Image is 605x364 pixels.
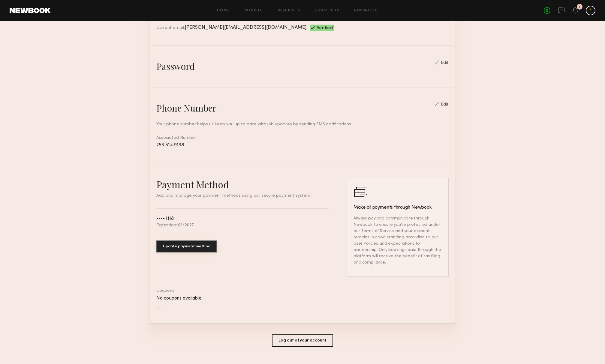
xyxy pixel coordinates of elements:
[272,334,333,347] button: Log out of your account
[185,25,307,30] span: [PERSON_NAME][EMAIL_ADDRESS][DOMAIN_NAME]
[156,121,449,127] div: Your phone number helps us keep you up to date with job updates by sending SMS notifications.
[441,103,449,107] div: Edit
[217,9,230,13] a: Home
[156,135,449,148] div: Associated Number
[156,194,329,198] p: Add and manage your payment methods using our secure payment system.
[156,240,217,252] button: Update payment method
[317,26,333,31] span: Verified
[579,5,580,9] div: 1
[156,289,449,293] div: Coupons
[354,204,442,211] h3: Make all payments through Newbook
[156,60,195,72] div: Password
[156,102,217,114] div: Phone Number
[156,216,174,221] div: •••• 1118
[278,9,301,13] a: Requests
[354,9,378,13] a: Favorites
[245,9,263,13] a: Models
[354,215,442,266] p: Always pay and communicate through Newbook to ensure you’re protected under our Terms of Service ...
[441,61,449,65] div: Edit
[315,9,340,13] a: Job Posts
[156,296,449,301] div: No coupons available
[156,25,307,31] div: Current email:
[156,143,184,148] span: 253.514.9138
[156,178,329,191] h2: Payment Method
[156,223,194,228] div: Expiration: 03/2027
